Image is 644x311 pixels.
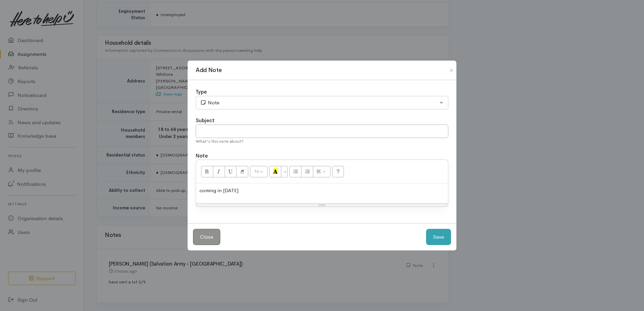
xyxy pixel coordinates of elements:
[236,166,248,177] button: Remove Font Style (CTRL+\)
[196,204,448,207] div: Resize
[200,99,438,107] div: Note
[196,66,222,75] h1: Add Note
[426,229,451,245] button: Save
[269,166,282,177] button: Recent Color
[289,166,301,177] button: Unordered list (CTRL+SHIFT+NUM7)
[199,187,445,195] p: coming in [DATE]
[301,166,313,177] button: Ordered list (CTRL+SHIFT+NUM8)
[254,168,259,174] span: 16
[446,66,457,74] button: Close
[196,88,207,96] label: Type
[213,166,225,177] button: Italic (CTRL+I)
[281,166,288,177] button: More Color
[196,117,215,125] label: Subject
[193,229,220,245] button: Close
[196,152,208,160] label: Note
[196,96,448,110] button: Note
[332,166,344,177] button: Help
[313,166,330,177] button: Paragraph
[225,166,237,177] button: Underline (CTRL+U)
[250,166,268,177] button: Font Size
[196,138,448,145] div: What's this note about?
[201,166,213,177] button: Bold (CTRL+B)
